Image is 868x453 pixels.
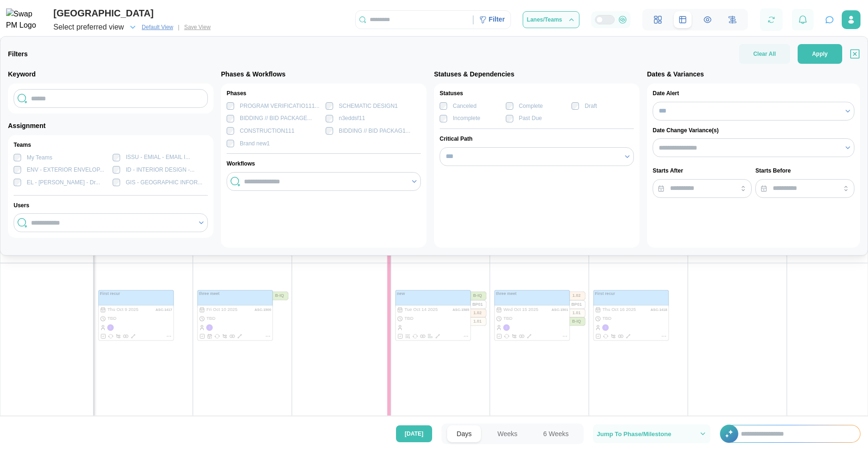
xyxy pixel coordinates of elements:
[126,166,195,174] div: ID - INTERIOR DESIGN -...
[453,114,480,123] div: Incomplete
[434,69,640,80] div: Statuses & Dependencies
[339,114,365,123] div: n3eddsf11
[339,127,410,136] div: BIDDING // BID PACKAG1...
[519,114,542,123] div: Past Due
[755,166,854,175] div: Starts Before
[440,89,634,98] div: Statuses
[720,425,860,443] div: +
[534,425,578,442] button: 6 Weeks
[227,89,421,98] div: Phases
[8,121,213,131] div: Assignment
[447,425,481,442] button: Days
[240,139,270,148] div: Brand new1
[823,13,836,26] button: Open project assistant
[240,114,312,123] div: BIDDING // BID PACKAGE...
[221,69,426,80] div: Phases & Workflows
[798,44,842,64] button: Apply
[14,141,208,150] div: Teams
[8,69,213,80] div: Keyword
[178,23,179,32] div: |
[405,426,424,442] span: [DATE]
[453,102,477,111] div: Canceled
[653,126,854,135] div: Date Change Variance(s)
[765,13,778,26] button: Refresh Grid
[126,178,202,187] div: GIS - GEOGRAPHIC INFOR...
[240,102,320,111] div: PROGRAM VERIFICATIO111...
[473,12,510,28] div: Filter
[519,102,543,111] div: Complete
[593,424,710,443] button: Jump To Phase/Milestone
[739,44,790,64] button: Clear All
[653,166,752,175] div: Starts After
[53,21,137,34] button: Select preferred view
[53,21,124,34] span: Select preferred view
[597,431,671,437] span: Jump To Phase/Milestone
[27,178,100,187] div: EL - [PERSON_NAME] - Dr...
[21,154,52,161] label: My Teams
[14,201,208,210] div: Users
[527,17,562,23] span: Lanes/Teams
[653,89,854,98] div: Date Alert
[850,49,860,59] button: Close
[126,153,190,162] div: ISSU - EMIAL - EMAIL I...
[6,8,44,32] img: Swap PM Logo
[489,15,505,25] div: Filter
[138,22,177,32] button: Default View
[812,45,828,63] span: Apply
[585,102,597,111] div: Draft
[753,44,776,64] span: Clear All
[396,425,433,442] button: [DATE]
[240,127,295,136] div: CONSTRUCTION111
[53,6,214,21] div: [GEOGRAPHIC_DATA]
[27,166,104,174] div: ENV - EXTERIOR ENVELOP...
[488,425,527,442] button: Weeks
[440,135,634,143] div: Critical Path
[227,159,421,168] div: Workflows
[523,11,579,28] button: Lanes/Teams
[339,102,398,111] div: SCHEMATIC DESIGN1
[647,69,860,80] div: Dates & Variances
[142,23,173,32] span: Default View
[8,49,28,60] div: Filters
